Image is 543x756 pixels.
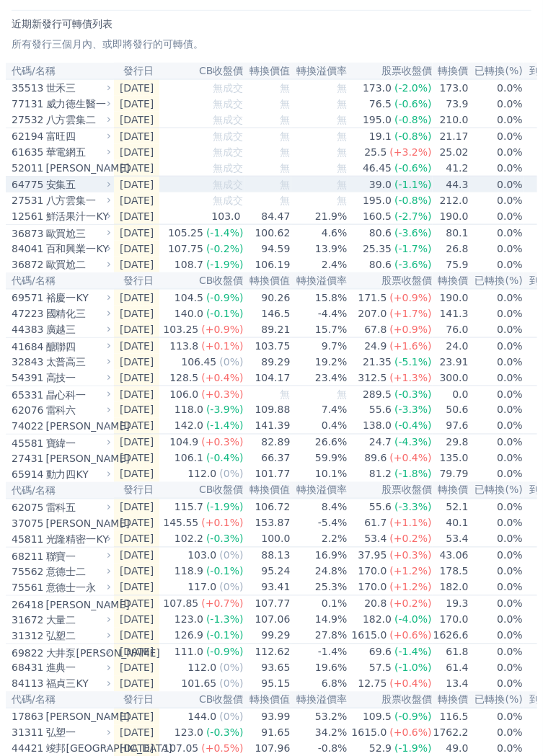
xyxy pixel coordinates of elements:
span: (-0.1%) [206,308,244,319]
div: 142.0 [172,419,206,433]
td: 75.9 [433,257,469,272]
div: 171.5 [356,290,390,305]
td: [DATE] [114,192,159,208]
div: 103.0 [209,209,244,223]
span: 無 [337,98,348,110]
div: 115.7 [172,500,206,515]
span: 無成交 [213,179,244,190]
div: 寶緯一 [46,435,108,450]
td: 141.39 [244,418,291,435]
span: (+0.4%) [201,372,243,383]
div: 207.0 [356,306,390,321]
td: 0.0% [469,435,524,451]
span: 無 [337,146,348,158]
span: 無成交 [213,98,244,110]
th: 發行日 [114,63,159,79]
span: 無 [281,195,291,206]
span: 無 [281,162,291,174]
span: 無 [281,130,291,142]
td: 0.0% [469,79,524,96]
td: 50.6 [433,402,469,418]
span: (-2.7%) [394,210,432,222]
td: 84.47 [244,208,291,225]
div: 312.5 [356,370,390,385]
td: 0.0% [469,450,524,466]
td: 0.0% [469,386,524,403]
div: 61635 [12,145,43,159]
span: (-0.8%) [394,114,432,125]
td: 82.89 [244,435,291,451]
div: 晶心科一 [46,387,108,401]
td: 23.4% [291,370,348,386]
td: 0.0% [469,402,524,418]
td: [DATE] [114,435,159,451]
span: 無成交 [213,146,244,158]
td: 141.3 [433,306,469,321]
td: 173.0 [433,79,469,96]
div: 太普高三 [46,355,108,369]
td: 135.0 [433,450,469,466]
div: 46.45 [360,161,394,175]
td: 13.9% [291,241,348,257]
span: (+1.7%) [390,308,432,319]
span: (-0.4%) [394,420,432,432]
td: 15.8% [291,289,348,306]
span: (-3.9%) [206,404,244,416]
span: (+0.9%) [201,324,243,335]
span: (+1.6%) [390,340,432,352]
div: 歐買尬二 [46,257,108,272]
span: 無 [281,82,291,94]
div: 145.55 [160,516,201,530]
td: 210.0 [433,112,469,128]
div: 160.5 [360,209,394,223]
td: [DATE] [114,128,159,145]
span: (+1.3%) [390,372,432,383]
th: 已轉換(%) [469,482,524,499]
td: 0.0% [469,257,524,272]
span: (-1.7%) [394,243,432,254]
td: 89.21 [244,321,291,338]
span: (-0.6%) [394,98,432,110]
td: 52.1 [433,499,469,515]
th: 股票收盤價 [348,63,433,79]
td: 190.0 [433,208,469,225]
div: 67.8 [361,322,389,337]
div: 富旺四 [46,129,108,143]
td: [DATE] [114,499,159,515]
td: 0.0% [469,112,524,128]
div: 105.25 [165,226,206,240]
td: 106.72 [244,499,291,515]
div: 52011 [12,161,43,175]
th: 代碼/名稱 [6,272,114,289]
td: 21.9% [291,208,348,225]
td: 97.6 [433,418,469,435]
td: 104.17 [244,370,291,386]
span: (+0.3%) [201,388,243,400]
span: 無 [281,114,291,125]
span: 無 [281,179,291,190]
div: 世禾三 [46,81,108,95]
div: 44383 [12,322,43,337]
td: 10.1% [291,466,348,482]
span: (-0.3%) [394,388,432,400]
td: 25.02 [433,144,469,160]
td: 94.59 [244,241,291,257]
th: 代碼/名稱 [6,63,114,79]
td: 0.0% [469,321,524,338]
td: [DATE] [114,225,159,241]
div: 106.45 [178,355,219,369]
div: 55.6 [366,403,394,417]
td: [DATE] [114,418,159,435]
td: [DATE] [114,370,159,386]
div: 32843 [12,355,43,369]
td: 0.0% [469,160,524,177]
div: 195.0 [360,193,394,208]
div: 27531 [12,193,43,208]
td: 101.77 [244,466,291,482]
td: 89.29 [244,354,291,370]
td: 21.17 [433,128,469,145]
div: 81.2 [366,467,394,481]
span: 無成交 [213,82,244,94]
div: [PERSON_NAME] [46,161,108,175]
td: 0.4% [291,418,348,435]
